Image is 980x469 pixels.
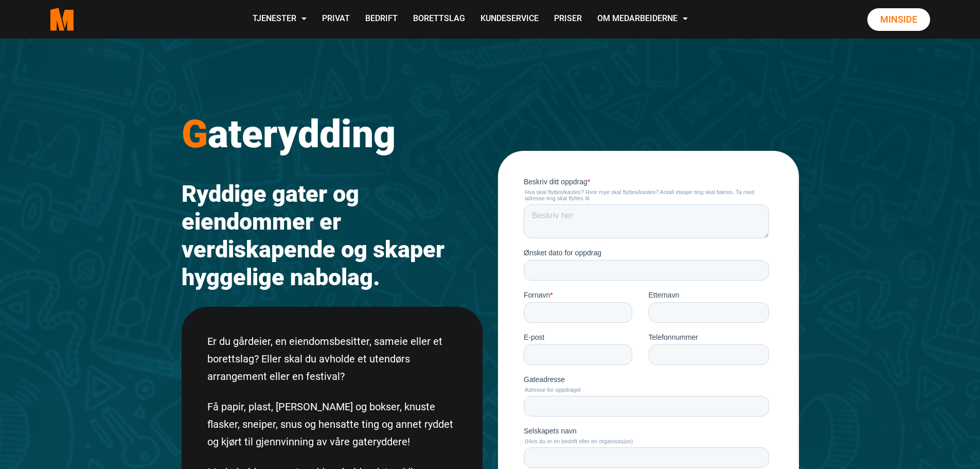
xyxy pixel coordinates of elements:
a: Om Medarbeiderne [590,1,696,38]
input: Medarbeiderne kan kredittvurdere meg. [3,363,9,370]
h1: aterydding [182,111,483,157]
input: Jeg ønsker ikke å bli kredittvurdert. [3,376,9,383]
span: Medarbeiderne kan kredittvurdere meg. [12,363,138,371]
a: Borettslag [405,1,473,38]
p: Er du gårdeier, en eiendomsbesitter, sameie eller et borettslag? Eller skal du avholde et utendør... [207,333,457,385]
span: Etternavn [125,114,156,123]
span: Jeg ønsker ikke å bli kredittvurdert. [12,376,123,385]
span: Telefonnummer [125,157,175,165]
a: Minside [867,8,930,31]
a: Kundeservice [473,1,546,38]
a: Privat [314,1,358,38]
input: Jeg er USBL-medlem [3,318,9,324]
a: Tjenester [245,1,314,38]
h2: Ryddige gater og eiendommer er verdiskapende og skaper hyggelige nabolag. [182,180,483,291]
p: Få papir, plast, [PERSON_NAME] og bokser, knuste flasker, sneiper, snus og hensatte ting og annet... [207,398,457,450]
span: G [182,111,208,157]
span: Jeg er USBL-medlem [12,318,81,326]
a: Priser [546,1,590,38]
a: Bedrift [358,1,405,38]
